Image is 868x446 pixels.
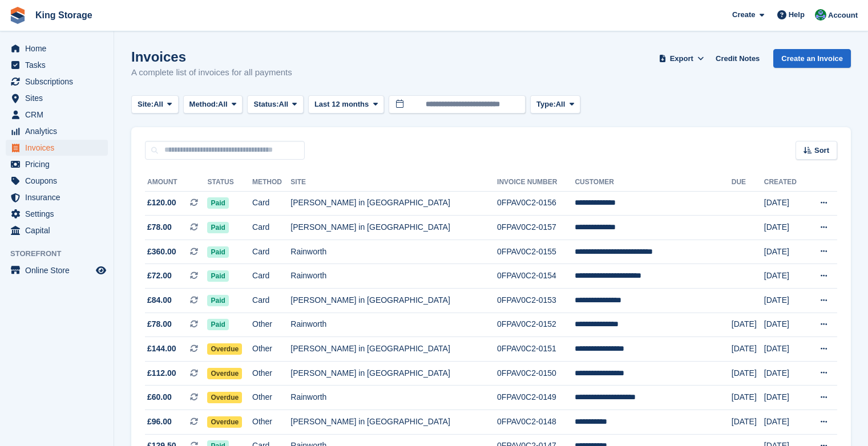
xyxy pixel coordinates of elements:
[147,197,176,209] span: £120.00
[764,264,806,289] td: [DATE]
[25,222,94,238] span: Capital
[147,221,172,233] span: £78.00
[290,410,497,435] td: [PERSON_NAME] in [GEOGRAPHIC_DATA]
[25,189,94,205] span: Insurance
[556,99,566,110] span: All
[308,95,384,114] button: Last 12 months
[25,74,94,90] span: Subscriptions
[6,57,108,73] a: menu
[25,156,94,172] span: Pricing
[147,367,176,379] span: £112.00
[732,386,764,410] td: [DATE]
[25,140,94,156] span: Invoices
[145,173,207,192] th: Amount
[815,9,826,21] img: John King
[497,289,575,313] td: 0FPAV0C2-0153
[764,313,806,337] td: [DATE]
[154,99,163,110] span: All
[207,270,228,282] span: Paid
[764,173,806,192] th: Created
[764,216,806,240] td: [DATE]
[497,173,575,192] th: Invoice Number
[252,191,290,216] td: Card
[183,95,243,114] button: Method: All
[253,99,278,110] span: Status:
[252,216,290,240] td: Card
[536,99,556,110] span: Type:
[252,240,290,264] td: Card
[290,173,497,192] th: Site
[138,99,154,110] span: Site:
[207,246,228,258] span: Paid
[773,49,851,68] a: Create an Invoice
[764,410,806,435] td: [DATE]
[764,240,806,264] td: [DATE]
[207,222,228,233] span: Paid
[207,295,228,306] span: Paid
[497,386,575,410] td: 0FPAV0C2-0149
[25,206,94,222] span: Settings
[732,361,764,386] td: [DATE]
[252,361,290,386] td: Other
[25,262,94,278] span: Online Store
[290,191,497,216] td: [PERSON_NAME] in [GEOGRAPHIC_DATA]
[6,156,108,172] a: menu
[575,173,731,192] th: Customer
[147,391,172,403] span: £60.00
[6,40,108,56] a: menu
[814,145,829,156] span: Sort
[670,53,693,64] span: Export
[207,368,242,379] span: Overdue
[732,173,764,192] th: Due
[290,386,497,410] td: Rainworth
[131,95,179,114] button: Site: All
[530,95,580,114] button: Type: All
[764,337,806,362] td: [DATE]
[497,264,575,289] td: 0FPAV0C2-0154
[764,289,806,313] td: [DATE]
[290,289,497,313] td: [PERSON_NAME] in [GEOGRAPHIC_DATA]
[732,410,764,435] td: [DATE]
[6,206,108,222] a: menu
[25,173,94,189] span: Coupons
[290,264,497,289] td: Rainworth
[6,74,108,90] a: menu
[25,90,94,106] span: Sites
[252,313,290,337] td: Other
[497,337,575,362] td: 0FPAV0C2-0151
[6,189,108,205] a: menu
[207,319,228,330] span: Paid
[252,386,290,410] td: Other
[290,313,497,337] td: Rainworth
[147,318,172,330] span: £78.00
[764,361,806,386] td: [DATE]
[497,410,575,435] td: 0FPAV0C2-0148
[711,49,764,68] a: Credit Notes
[764,386,806,410] td: [DATE]
[6,262,108,278] a: menu
[279,99,289,110] span: All
[6,107,108,123] a: menu
[25,123,94,139] span: Analytics
[828,10,858,21] span: Account
[247,95,303,114] button: Status: All
[147,343,176,355] span: £144.00
[94,263,108,277] a: Preview store
[732,9,755,21] span: Create
[497,313,575,337] td: 0FPAV0C2-0152
[207,392,242,403] span: Overdue
[207,173,252,192] th: Status
[147,294,172,306] span: £84.00
[207,343,242,355] span: Overdue
[252,410,290,435] td: Other
[147,270,172,282] span: £72.00
[207,197,228,209] span: Paid
[31,6,97,25] a: King Storage
[131,49,292,64] h1: Invoices
[6,140,108,156] a: menu
[252,173,290,192] th: Method
[6,222,108,238] a: menu
[252,289,290,313] td: Card
[147,416,172,428] span: £96.00
[497,240,575,264] td: 0FPAV0C2-0155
